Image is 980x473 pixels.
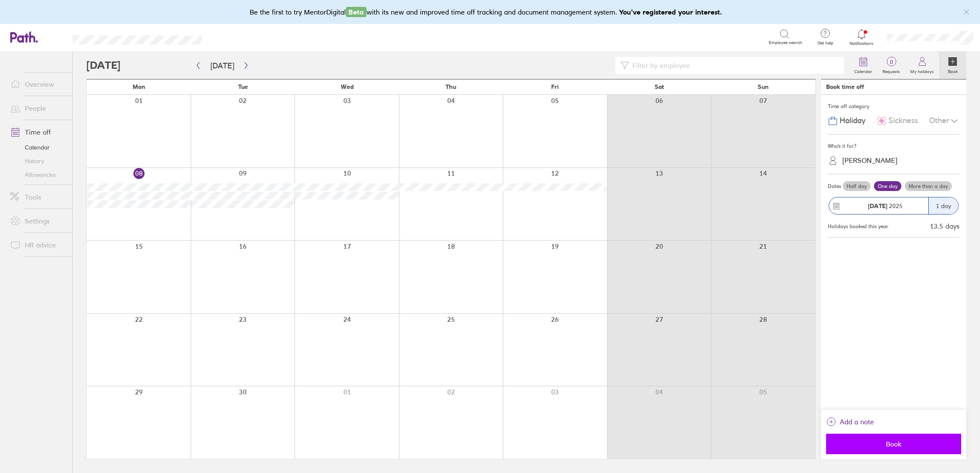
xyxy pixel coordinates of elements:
button: [DATE] 20251 day [828,193,959,219]
div: Who's it for? [828,140,959,153]
label: One day [874,181,901,191]
a: People [3,100,72,117]
button: [DATE] [204,59,241,73]
span: Sat [655,83,664,90]
span: Employee search [769,40,802,45]
label: Requests [877,67,905,74]
div: Other [929,113,959,129]
span: 2025 [868,203,903,209]
a: History [3,154,72,168]
a: Calendar [849,52,877,79]
label: Calendar [849,67,877,74]
div: 13.5 days [930,222,959,230]
a: 0Requests [877,52,905,79]
span: Sickness [888,116,918,125]
label: My holidays [905,67,939,74]
input: Filter by employee [629,57,839,73]
label: Half day [843,181,871,191]
div: Be the first to try MentorDigital with its new and improved time off tracking and document manage... [250,7,731,17]
a: Book [939,52,966,79]
button: Add a note [826,415,874,429]
span: Holiday [840,116,865,125]
a: Overview [3,76,72,93]
span: Mon [133,83,145,90]
span: Book [832,440,955,448]
button: Book [826,434,961,454]
a: HR advice [3,236,72,253]
span: Sun [758,83,769,90]
div: Search [225,33,247,41]
label: Book [943,67,963,74]
span: Add a note [840,415,874,429]
a: Allowances [3,168,72,182]
span: Fri [551,83,559,90]
div: 1 day [928,197,958,214]
span: Thu [446,83,456,90]
a: Calendar [3,141,72,154]
a: Time off [3,123,72,141]
label: More than a day [905,181,952,191]
span: Get help [812,41,839,46]
div: Time off category [828,100,959,113]
span: 0 [877,59,905,65]
span: Beta [346,7,366,17]
a: Tools [3,188,72,206]
div: Holidays booked this year [828,223,888,229]
a: Notifications [848,28,876,46]
b: You've registered your interest. [619,8,722,16]
span: Tue [238,83,248,90]
strong: [DATE] [868,202,887,210]
a: Settings [3,212,72,229]
div: Book time off [826,83,864,90]
span: Dates [828,183,841,189]
div: [PERSON_NAME] [842,156,897,165]
span: Notifications [848,41,876,46]
a: My holidays [905,52,939,79]
span: Wed [341,83,354,90]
